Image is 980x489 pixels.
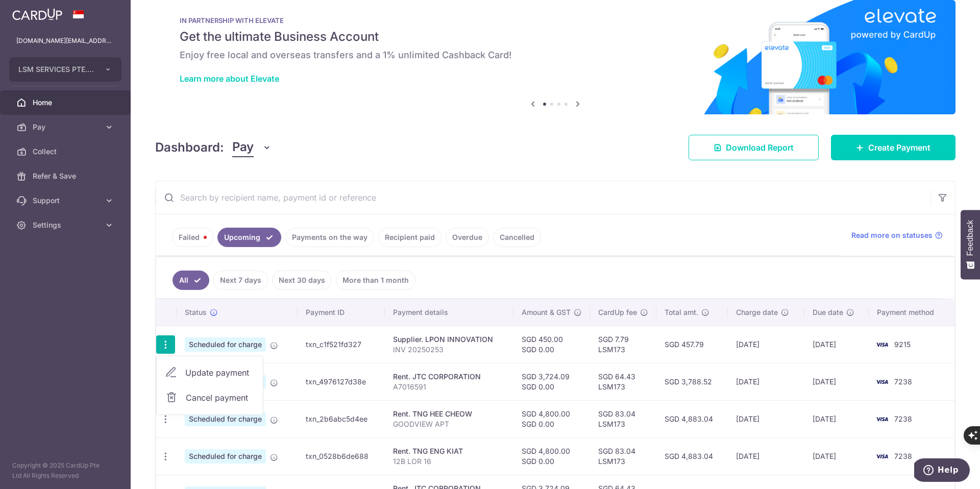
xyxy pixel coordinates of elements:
[851,230,933,240] span: Read more on statuses
[16,36,114,46] p: [DOMAIN_NAME][EMAIL_ADDRESS][DOMAIN_NAME]
[493,228,541,247] a: Cancelled
[217,228,281,247] a: Upcoming
[872,338,892,351] img: Bank Card
[914,458,970,484] iframe: Opens a widget where you can find more information
[446,228,489,247] a: Overdue
[590,400,656,437] td: SGD 83.04 LSM173
[656,326,728,363] td: SGD 457.79
[590,326,656,363] td: SGD 7.79 LSM173
[590,437,656,475] td: SGD 83.04 LSM173
[728,326,804,363] td: [DATE]
[869,299,954,326] th: Payment method
[894,377,912,386] span: 7238
[966,220,975,256] span: Feedback
[598,307,637,317] span: CardUp fee
[393,419,505,429] p: GOODVIEW APT
[298,299,385,326] th: Payment ID
[9,57,121,82] button: LSM SERVICES PTE. LTD.
[180,49,931,61] h6: Enjoy free local and overseas transfers and a 1% unlimited Cashback Card!
[393,334,505,345] div: Supplier. LPON INNOVATION
[804,437,869,475] td: [DATE]
[232,138,254,157] span: Pay
[12,8,62,20] img: CardUp
[513,326,590,363] td: SGD 450.00 SGD 0.00
[393,409,505,419] div: Rent. TNG HEE CHEOW
[656,363,728,400] td: SGD 3,788.52
[393,382,505,392] p: A7016591
[272,271,332,290] a: Next 30 days
[872,413,892,425] img: Bank Card
[393,446,505,456] div: Rent. TNG ENG KIAT
[173,271,209,290] a: All
[336,271,415,290] a: More than 1 month
[285,228,374,247] a: Payments on the way
[522,307,571,317] span: Amount & GST
[393,456,505,467] p: 12B LOR 16
[185,337,266,352] span: Scheduled for charge
[894,452,912,460] span: 7238
[894,340,911,349] span: 9215
[18,64,94,75] span: LSM SERVICES PTE. LTD.
[393,345,505,355] p: INV 20250253
[851,230,943,240] a: Read more on statuses
[180,74,279,84] a: Learn more about Elevate
[378,228,442,247] a: Recipient paid
[868,141,930,154] span: Create Payment
[831,135,955,160] a: Create Payment
[393,372,505,382] div: Rent. JTC CORPORATION
[385,299,513,326] th: Payment details
[33,146,100,157] span: Collect
[185,449,266,463] span: Scheduled for charge
[736,307,778,317] span: Charge date
[180,29,931,45] h5: Get the ultimate Business Account
[185,412,266,426] span: Scheduled for charge
[33,220,100,230] span: Settings
[872,376,892,388] img: Bank Card
[689,135,819,160] a: Download Report
[728,363,804,400] td: [DATE]
[894,414,912,423] span: 7238
[33,122,100,132] span: Pay
[172,228,213,247] a: Failed
[961,210,980,279] button: Feedback - Show survey
[155,138,224,157] h4: Dashboard:
[590,363,656,400] td: SGD 64.43 LSM173
[33,97,100,108] span: Home
[804,326,869,363] td: [DATE]
[656,437,728,475] td: SGD 4,883.04
[156,181,930,214] input: Search by recipient name, payment id or reference
[728,400,804,437] td: [DATE]
[656,400,728,437] td: SGD 4,883.04
[185,307,207,317] span: Status
[728,437,804,475] td: [DATE]
[513,363,590,400] td: SGD 3,724.09 SGD 0.00
[726,141,794,154] span: Download Report
[804,363,869,400] td: [DATE]
[813,307,843,317] span: Due date
[804,400,869,437] td: [DATE]
[298,437,385,475] td: txn_0528b6de688
[180,16,931,25] p: IN PARTNERSHIP WITH ELEVATE
[872,450,892,462] img: Bank Card
[513,400,590,437] td: SGD 4,800.00 SGD 0.00
[33,195,100,206] span: Support
[513,437,590,475] td: SGD 4,800.00 SGD 0.00
[33,171,100,181] span: Refer & Save
[232,138,272,157] button: Pay
[213,271,268,290] a: Next 7 days
[298,363,385,400] td: txn_4976127d38e
[298,400,385,437] td: txn_2b6abc5d4ee
[665,307,698,317] span: Total amt.
[156,356,263,415] ul: Pay
[298,326,385,363] td: txn_c1f521fd327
